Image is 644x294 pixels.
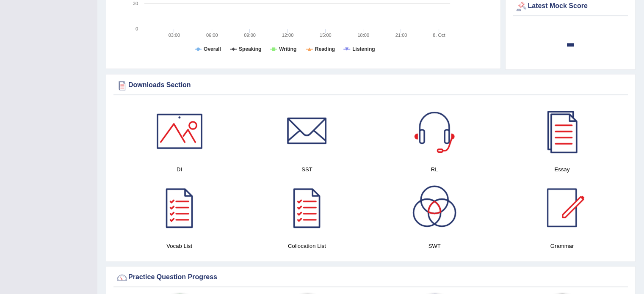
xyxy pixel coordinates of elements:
[320,33,332,38] text: 15:00
[247,165,366,174] h4: SST
[395,33,407,38] text: 21:00
[116,271,626,284] div: Practice Question Progress
[133,1,138,6] text: 30
[116,79,626,92] div: Downloads Section
[206,33,218,38] text: 06:00
[239,46,261,52] tspan: Speaking
[315,46,335,52] tspan: Reading
[279,46,296,52] tspan: Writing
[566,27,575,58] b: -
[247,242,366,250] h4: Collocation List
[375,165,494,174] h4: RL
[120,242,239,250] h4: Vocab List
[357,33,369,38] text: 18:00
[282,33,294,38] text: 12:00
[204,46,221,52] tspan: Overall
[352,46,375,52] tspan: Listening
[244,33,256,38] text: 09:00
[503,165,622,174] h4: Essay
[433,33,445,38] tspan: 8. Oct
[135,26,138,31] text: 0
[375,242,494,250] h4: SWT
[169,33,180,38] text: 03:00
[503,242,622,250] h4: Grammar
[120,165,239,174] h4: DI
